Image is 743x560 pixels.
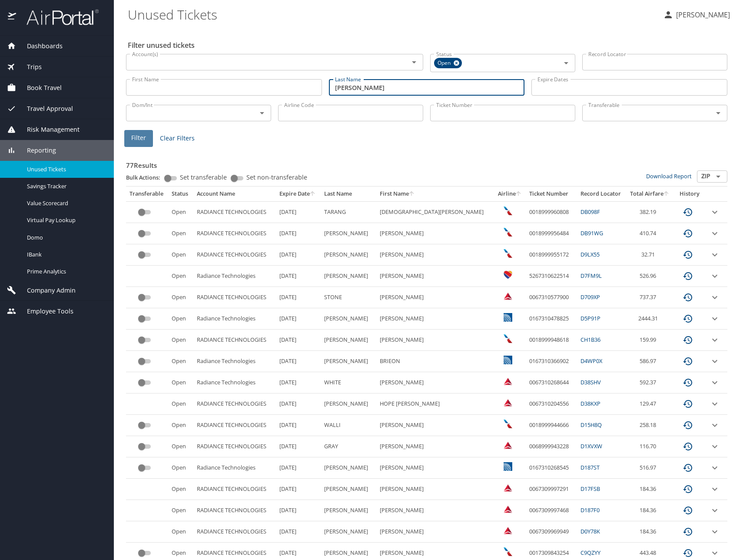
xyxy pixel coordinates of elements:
button: expand row [710,399,720,409]
td: [PERSON_NAME] [376,223,494,244]
td: [PERSON_NAME] [376,308,494,330]
td: Open [168,372,194,393]
td: [DATE] [276,372,321,393]
span: Prime Analytics [27,267,103,276]
td: [DATE] [276,479,321,500]
button: sort [516,191,522,197]
td: Radiance Technologies [193,372,275,393]
th: Expire Date [276,187,321,201]
td: Open [168,479,194,500]
td: [PERSON_NAME] [321,266,377,287]
td: 184.36 [626,521,673,543]
td: Open [168,436,194,457]
a: D4WP0X [580,357,602,365]
td: 0067309969949 [526,521,577,543]
a: Download Report [646,172,692,180]
td: 0018999944666 [526,415,577,436]
td: 516.97 [626,457,673,479]
span: Clear Filters [160,133,195,144]
td: 0167310366902 [526,351,577,372]
td: [PERSON_NAME] [321,330,377,351]
td: STONE [321,287,377,308]
td: [PERSON_NAME] [321,457,377,479]
th: First Name [376,187,494,201]
img: American Airlines [504,334,512,343]
td: RADIANCE TECHNOLOGIES [193,244,275,266]
td: Radiance Technologies [193,351,275,372]
th: Ticket Number [526,187,577,201]
span: Company Admin [16,286,76,295]
td: 184.36 [626,479,673,500]
td: 0167310268545 [526,457,577,479]
td: Open [168,223,194,244]
td: HOPE [PERSON_NAME] [376,393,494,415]
span: Trips [16,62,42,72]
img: Delta Airlines [504,292,512,300]
span: Filter [131,133,146,143]
td: 0018999948618 [526,330,577,351]
td: Open [168,201,194,223]
td: [DATE] [276,266,321,287]
td: [DATE] [276,330,321,351]
td: RADIANCE TECHNOLOGIES [193,479,275,500]
a: D1XVXW [580,442,602,450]
td: [PERSON_NAME] [321,500,377,521]
span: Value Scorecard [27,199,103,207]
td: 184.36 [626,500,673,521]
td: RADIANCE TECHNOLOGIES [193,436,275,457]
td: [PERSON_NAME] [321,244,377,266]
td: 0167310478825 [526,308,577,330]
td: Open [168,266,194,287]
td: 592.37 [626,372,673,393]
td: 0018999960808 [526,201,577,223]
td: Open [168,393,194,415]
p: Bulk Actions: [126,173,167,181]
td: 737.37 [626,287,673,308]
th: Airline [494,187,526,201]
td: Open [168,415,194,436]
img: American Airlines [504,207,512,215]
td: RADIANCE TECHNOLOGIES [193,330,275,351]
span: Domo [27,233,103,242]
span: Set transferable [180,174,227,180]
td: [DATE] [276,244,321,266]
td: Radiance Technologies [193,308,275,330]
td: [PERSON_NAME] [321,479,377,500]
th: History [673,187,706,201]
td: [PERSON_NAME] [321,308,377,330]
td: [PERSON_NAME] [321,393,377,415]
a: C9QZYY [580,549,600,557]
td: 0067310577900 [526,287,577,308]
td: 32.71 [626,244,673,266]
td: [PERSON_NAME] [321,521,377,543]
a: D15H8Q [580,421,602,429]
td: Open [168,500,194,521]
button: expand row [710,228,720,239]
td: 258.18 [626,415,673,436]
td: 0018999955172 [526,244,577,266]
td: 0068999943228 [526,436,577,457]
td: TARANG [321,201,377,223]
button: sort [663,191,670,197]
p: [PERSON_NAME] [673,10,730,20]
td: 2444.31 [626,308,673,330]
td: RADIANCE TECHNOLOGIES [193,201,275,223]
td: [DATE] [276,436,321,457]
a: D17FSB [580,485,600,493]
button: expand row [710,441,720,452]
img: Delta Airlines [504,483,512,492]
img: Delta Airlines [504,441,512,450]
button: [PERSON_NAME] [660,7,733,23]
span: Dashboards [16,41,63,51]
td: Open [168,457,194,479]
td: 0067309997468 [526,500,577,521]
img: American Airlines [504,420,512,428]
img: American Airlines [504,249,512,258]
h3: 77 Results [126,155,727,170]
td: 586.97 [626,351,673,372]
img: Delta Airlines [504,505,512,513]
button: sort [409,191,415,197]
a: D38KXP [580,400,600,407]
td: 116.70 [626,436,673,457]
a: D709XP [580,293,600,301]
